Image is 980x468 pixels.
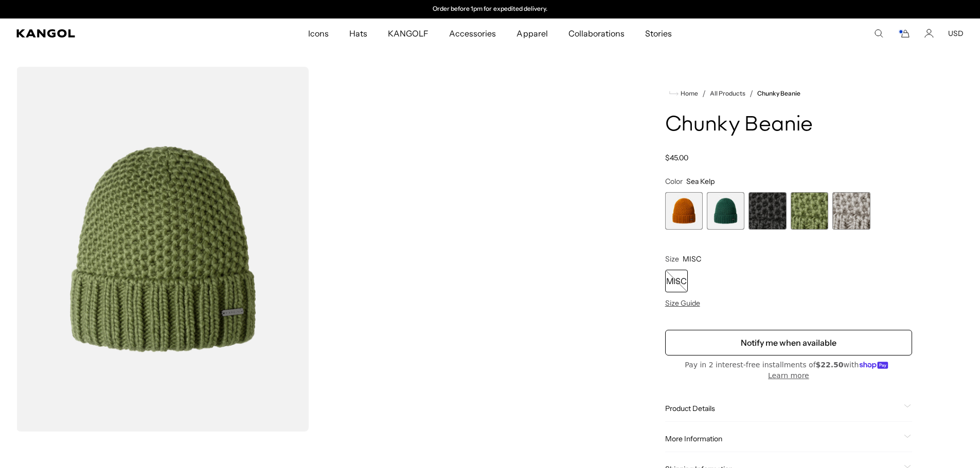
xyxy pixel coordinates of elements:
[388,18,429,48] span: KANGOLF
[16,29,204,38] a: Kangol
[665,330,912,355] button: Notify me when available
[339,18,378,48] a: Hats
[707,192,744,230] label: Deep Emerald
[665,192,703,230] div: 1 of 5
[439,18,506,48] a: Accessories
[378,18,439,48] a: KANGOLF
[924,29,934,38] a: Account
[665,434,900,443] span: More Information
[665,270,688,292] div: MISC
[433,5,547,13] p: Order before 1pm for expedited delivery.
[635,18,682,48] a: Stories
[686,177,715,186] span: Sea Kelp
[449,18,496,48] span: Accessories
[558,18,635,48] a: Collaborations
[757,90,800,97] a: Chunky Beanie
[710,90,745,97] a: All Products
[665,254,679,264] span: Size
[384,5,596,13] div: Announcement
[384,5,596,13] div: 2 of 2
[832,192,870,230] label: Warm Grey
[669,89,698,98] a: Home
[948,29,964,38] button: USD
[745,87,753,100] li: /
[665,87,912,100] nav: breadcrumbs
[16,67,309,432] img: color-sea-kelp
[791,192,828,230] label: Sea Kelp
[749,192,786,230] div: 3 of 5
[516,18,547,48] span: Apparel
[506,18,558,48] a: Apparel
[898,29,910,38] button: Cart
[16,67,605,432] product-gallery: Gallery Viewer
[568,18,625,48] span: Collaborations
[665,153,688,162] span: $45.00
[683,254,701,264] span: MISC
[665,177,683,186] span: Color
[665,114,912,137] h1: Chunky Beanie
[832,192,870,230] div: 5 of 5
[384,5,596,13] slideshow-component: Announcement bar
[298,18,339,48] a: Icons
[679,90,698,97] span: Home
[707,192,744,230] div: 2 of 5
[665,298,700,308] span: Size Guide
[645,18,672,48] span: Stories
[665,404,900,413] span: Product Details
[349,18,367,48] span: Hats
[749,192,786,230] label: Black
[698,87,706,100] li: /
[665,192,703,230] label: Burnt Orange
[874,29,883,38] summary: Search here
[308,18,329,48] span: Icons
[791,192,828,230] div: 4 of 5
